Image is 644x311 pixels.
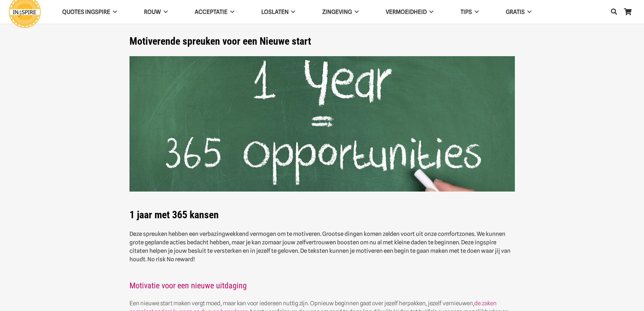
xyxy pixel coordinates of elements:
[129,281,247,290] a: Motivatie voor een nieuwe uitdaging
[129,200,515,221] h1: 1 jaar met 365 kansen
[62,8,110,15] span: QUOTES INGSPIRE
[161,9,168,15] span: ROUW Menu
[447,3,492,21] a: TIPSTIPS Menu
[228,9,234,15] span: Acceptatie Menu
[472,9,479,15] span: TIPS Menu
[110,9,117,15] span: QUOTES INGSPIRE Menu
[289,9,295,15] span: Loslaten Menu
[386,8,427,15] span: VERMOEIDHEID
[322,8,352,15] span: Zingeving
[261,8,289,15] span: Loslaten
[506,8,525,15] span: GRATIS
[525,9,531,15] span: GRATIS Menu
[49,3,130,21] a: QUOTES INGSPIREQUOTES INGSPIRE Menu
[144,8,161,15] span: ROUW
[607,4,621,20] a: Zoeken
[352,9,359,15] span: Zingeving Menu
[460,8,472,15] span: TIPS
[195,8,228,15] span: Acceptatie
[130,3,181,21] a: ROUWROUW Menu
[129,230,510,263] strong: Deze spreuken hebben een verbazingwekkend vermogen om te motiveren. Grootse dingen komen zelden v...
[309,3,372,21] a: ZingevingZingeving Menu
[427,9,433,15] span: VERMOEIDHEID Menu
[372,3,447,21] a: VERMOEIDHEIDVERMOEIDHEID Menu
[129,56,515,192] img: Motivatie spreuken met motiverende teksten van ingspire over de moed niet opgeven en meer werkgeluk
[129,35,515,47] h1: Motiverende spreuken voor een Nieuwe start
[248,3,309,21] a: LoslatenLoslaten Menu
[492,3,545,21] a: GRATISGRATIS Menu
[181,3,248,21] a: AcceptatieAcceptatie Menu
